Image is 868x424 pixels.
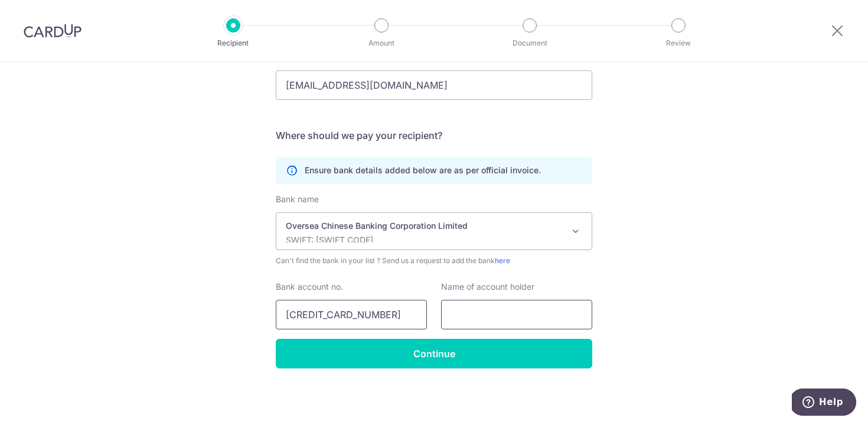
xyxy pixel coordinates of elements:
p: Recipient [190,37,277,49]
label: Bank name [276,193,319,205]
label: Bank account no. [276,281,343,293]
p: Document [486,37,573,49]
label: Name of account holder [441,281,534,293]
input: Continue [276,339,592,368]
span: Oversea Chinese Banking Corporation Limited [276,213,592,250]
span: Oversea Chinese Banking Corporation Limited [276,212,592,250]
p: Review [635,37,722,49]
a: here [495,256,510,265]
p: SWIFT: [SWIFT_CODE] [286,234,563,246]
iframe: Opens a widget where you can find more information [792,389,856,418]
p: Ensure bank details added below are as per official invoice. [305,164,541,176]
p: Oversea Chinese Banking Corporation Limited [286,220,563,232]
p: Amount [338,37,425,49]
img: CardUp [24,24,81,38]
span: Help [27,8,51,19]
input: Enter email address [276,70,592,100]
h5: Where should we pay your recipient? [276,128,592,143]
span: Can't find the bank in your list ? Send us a request to add the bank [276,255,592,267]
